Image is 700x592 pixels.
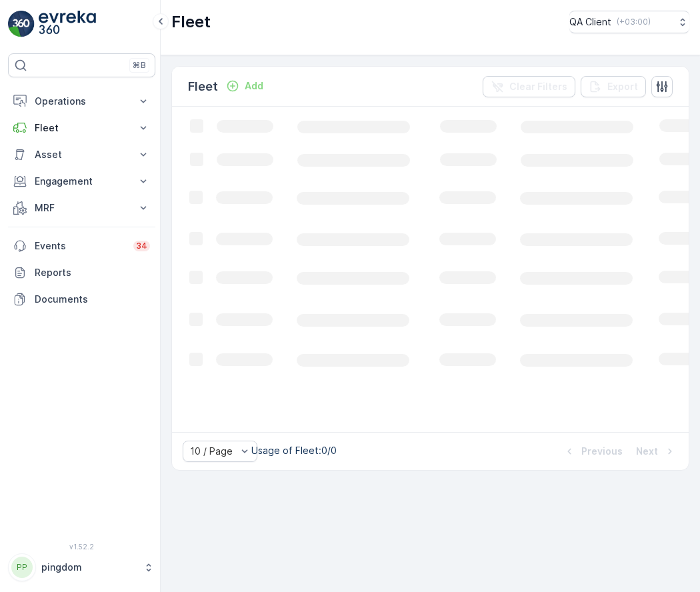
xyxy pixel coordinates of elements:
[133,60,146,71] p: ⌘B
[11,557,33,578] div: PP
[221,78,269,94] button: Add
[171,11,211,33] p: Fleet
[188,77,218,96] p: Fleet
[8,115,155,141] button: Fleet
[8,543,155,551] span: v 1.52.2
[483,76,575,97] button: Clear Filters
[8,88,155,115] button: Operations
[35,95,129,108] p: Operations
[581,445,623,458] p: Previous
[8,553,155,581] button: PPpingdom
[8,286,155,313] a: Documents
[569,15,611,29] p: QA Client
[39,11,96,37] img: logo_light-DOdMpM7g.png
[35,201,129,215] p: MRF
[245,79,263,93] p: Add
[635,443,678,459] button: Next
[35,266,150,279] p: Reports
[607,80,638,93] p: Export
[636,445,658,458] p: Next
[35,148,129,161] p: Asset
[581,76,646,97] button: Export
[8,168,155,195] button: Engagement
[509,80,567,93] p: Clear Filters
[41,561,137,574] p: pingdom
[8,141,155,168] button: Asset
[35,293,150,306] p: Documents
[569,11,689,33] button: QA Client(+03:00)
[8,259,155,286] a: Reports
[8,11,35,37] img: logo
[561,443,624,459] button: Previous
[35,239,125,253] p: Events
[35,121,129,135] p: Fleet
[136,241,147,251] p: 34
[35,175,129,188] p: Engagement
[617,17,651,27] p: ( +03:00 )
[8,195,155,221] button: MRF
[251,444,337,457] p: Usage of Fleet : 0/0
[8,233,155,259] a: Events34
